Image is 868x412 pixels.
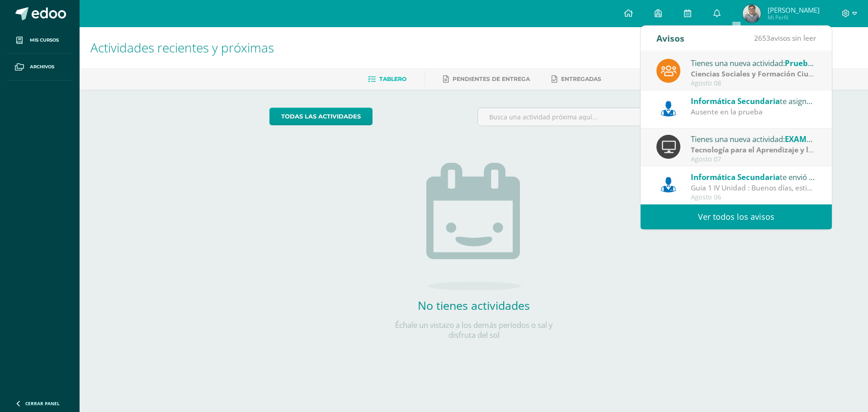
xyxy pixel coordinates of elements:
div: te envió un aviso [691,171,816,183]
span: Mis cursos [30,37,59,44]
span: avisos sin leer [754,33,816,43]
span: Prueba de Logro [785,58,846,68]
span: Mi Perfil [768,14,820,21]
span: 2653 [754,33,770,43]
div: | Prueba de Logro [691,69,816,79]
a: Mis cursos [7,27,72,54]
img: no_activities.png [426,163,521,290]
div: Tienes una nueva actividad: [691,57,816,69]
img: 6ed6846fa57649245178fca9fc9a58dd.png [656,173,680,197]
span: Pendientes de entrega [453,76,530,82]
div: Avisos [656,26,684,51]
div: te asignó un comentario en 'EXAMEN DE UNIDAD' para 'Tecnología para el Aprendizaje y la Comunicac... [691,95,816,107]
span: Cerrar panel [25,400,60,407]
a: Archivos [7,54,72,81]
div: Agosto 08 [691,80,816,87]
span: Actividades recientes y próximas [90,39,274,56]
div: | Prueba de Logro [691,145,816,155]
img: 3ba3423faefa342bc2c5b8ea565e626e.png [743,5,761,23]
div: Agosto 06 [691,194,816,201]
span: Archivos [30,63,54,71]
a: Ver todos los avisos [641,204,832,229]
span: Informática Secundaria [691,96,780,106]
span: Informática Secundaria [691,172,780,182]
span: Tablero [379,76,406,82]
img: 6ed6846fa57649245178fca9fc9a58dd.png [656,97,680,121]
p: Échale un vistazo a los demás períodos o sal y disfruta del sol [383,320,564,340]
a: todas las Actividades [269,108,373,125]
span: EXAMEN DE UNIDAD [785,134,861,144]
span: [PERSON_NAME] [768,5,820,14]
a: Entregadas [552,72,601,86]
div: Ausente en la prueba [691,107,816,117]
div: Guia 1 IV Unidad : Buenos días, estimados estudiantes, es un gusto saludarles por este medio, les... [691,183,816,193]
input: Busca una actividad próxima aquí... [478,108,678,126]
h2: No tienes actividades [383,298,564,313]
div: Agosto 07 [691,156,816,163]
a: Tablero [368,72,406,86]
a: Pendientes de entrega [443,72,530,86]
div: Tienes una nueva actividad: [691,133,816,145]
span: Entregadas [561,76,601,82]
